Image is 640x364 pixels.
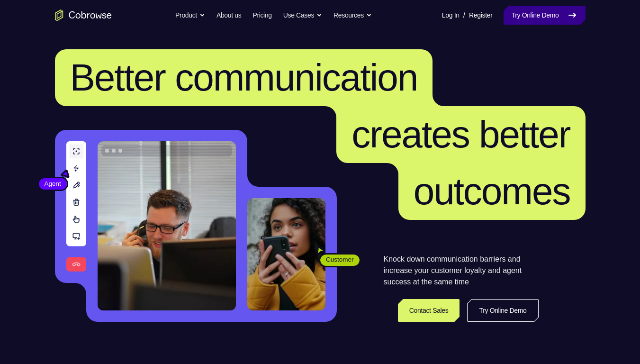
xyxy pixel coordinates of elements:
[216,6,241,25] a: About us
[247,198,325,310] img: A customer holding their phone
[504,6,585,25] a: Try Online Demo
[334,6,372,25] button: Resources
[442,6,460,25] a: Log In
[283,6,322,25] button: Use Cases
[469,6,492,25] a: Register
[98,141,236,310] img: A customer support agent talking on the phone
[384,254,539,288] p: Knock down communication barriers and increase your customer loyalty and agent success at the sam...
[414,170,570,212] span: outcomes
[175,6,205,25] button: Product
[467,299,538,322] a: Try Online Demo
[55,9,112,21] a: Go to the home page
[352,113,570,155] span: creates better
[463,9,465,21] span: /
[70,56,418,99] span: Better communication
[398,299,460,322] a: Contact Sales
[252,6,271,25] a: Pricing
